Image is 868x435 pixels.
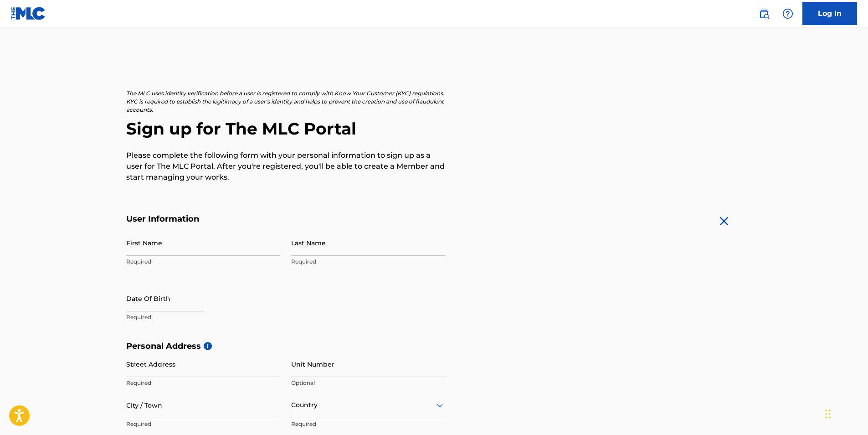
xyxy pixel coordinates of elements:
[126,379,280,387] p: Required
[291,379,445,387] p: Optional
[126,420,280,428] p: Required
[126,150,445,183] p: Please complete the following form with your personal information to sign up as a user for The ML...
[779,5,797,23] div: Help
[755,5,773,23] a: Public Search
[204,342,212,350] span: i
[126,214,445,224] h5: User Information
[825,400,831,428] div: Drag
[291,420,445,428] p: Required
[126,341,742,352] h5: Personal Address
[126,119,742,139] h2: Sign up for The MLC Portal
[802,2,857,25] a: Log In
[822,391,868,435] iframe: Chat Widget
[291,258,445,266] p: Required
[759,8,770,19] img: search
[126,258,280,266] p: Required
[11,7,46,20] img: MLC Logo
[126,313,280,321] p: Required
[126,89,445,114] p: The MLC uses identity verification before a user is registered to comply with Know Your Customer ...
[782,8,793,19] img: help
[717,214,731,228] img: close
